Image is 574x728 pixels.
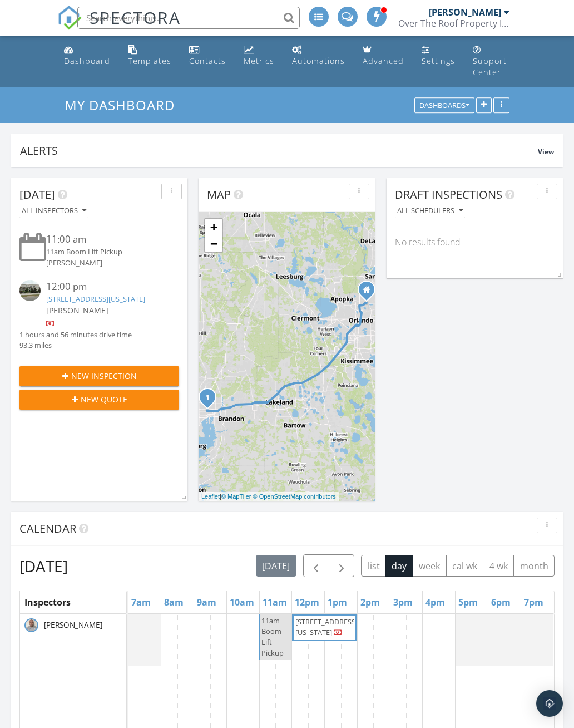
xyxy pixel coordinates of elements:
[71,370,137,382] span: New Inspection
[227,593,257,611] a: 10am
[201,493,220,500] a: Leaflet
[413,555,447,577] button: week
[161,593,186,611] a: 8am
[295,617,358,637] span: [STREET_ADDRESS][US_STATE]
[253,493,336,500] a: © OpenStreetMap contributors
[65,96,184,114] a: My Dashboard
[77,7,300,29] input: Search everything...
[361,555,386,577] button: list
[260,593,290,611] a: 11am
[367,289,373,296] div: 165 Fallwood St, Fern Park FL 32730
[205,235,222,252] a: Zoom out
[397,207,463,215] div: All schedulers
[387,227,563,257] div: No results found
[19,521,76,536] span: Calendar
[292,56,345,66] div: Automations
[429,7,501,18] div: [PERSON_NAME]
[358,593,383,611] a: 2pm
[19,187,55,202] span: [DATE]
[22,207,86,215] div: All Inspectors
[488,593,513,611] a: 6pm
[446,555,484,577] button: cal wk
[19,329,132,340] div: 1 hours and 56 minutes drive time
[207,187,231,202] span: Map
[221,493,251,500] a: © MapTiler
[329,554,355,577] button: Next day
[199,492,339,501] div: |
[19,280,41,301] img: streetview
[390,593,415,611] a: 3pm
[538,147,554,156] span: View
[19,204,88,219] button: All Inspectors
[46,233,166,247] div: 11:00 am
[19,366,179,386] button: New Inspection
[189,56,226,66] div: Contacts
[185,40,230,72] a: Contacts
[46,258,166,268] div: [PERSON_NAME]
[46,247,166,257] div: 11am Boom Lift Pickup
[19,555,68,577] h2: [DATE]
[536,690,563,717] div: Open Intercom Messenger
[57,6,82,30] img: The Best Home Inspection Software - Spectora
[239,40,279,72] a: Metrics
[19,280,179,351] a: 12:00 pm [STREET_ADDRESS][US_STATE] [PERSON_NAME] 1 hours and 56 minutes drive time 93.3 miles
[205,219,222,235] a: Zoom in
[292,593,322,611] a: 12pm
[64,56,110,66] div: Dashboard
[24,596,71,608] span: Inspectors
[60,40,115,72] a: Dashboard
[417,40,459,72] a: Settings
[128,56,171,66] div: Templates
[422,56,455,66] div: Settings
[513,555,555,577] button: month
[395,187,502,202] span: Draft Inspections
[194,593,219,611] a: 9am
[363,56,404,66] div: Advanced
[483,555,514,577] button: 4 wk
[521,593,546,611] a: 7pm
[419,102,469,110] div: Dashboards
[24,618,38,632] img: img_1976.jpeg
[456,593,481,611] a: 5pm
[46,305,108,316] span: [PERSON_NAME]
[207,397,214,404] div: 4917 N Nebraska Ave, Tampa, FL 33603
[398,18,509,29] div: Over The Roof Property Inspections
[303,554,329,577] button: Previous day
[19,390,179,410] button: New Quote
[325,593,350,611] a: 1pm
[288,40,349,72] a: Automations (Advanced)
[261,616,284,658] span: 11am Boom Lift Pickup
[468,40,514,83] a: Support Center
[414,98,474,114] button: Dashboards
[128,593,154,611] a: 7am
[46,280,166,294] div: 12:00 pm
[19,340,132,351] div: 93.3 miles
[423,593,448,611] a: 4pm
[81,393,127,405] span: New Quote
[395,204,465,219] button: All schedulers
[123,40,176,72] a: Templates
[42,619,105,631] span: [PERSON_NAME]
[46,294,145,304] a: [STREET_ADDRESS][US_STATE]
[473,56,507,77] div: Support Center
[244,56,274,66] div: Metrics
[358,40,408,72] a: Advanced
[57,15,181,38] a: SPECTORA
[385,555,413,577] button: day
[256,555,296,577] button: [DATE]
[20,143,538,158] div: Alerts
[205,394,210,402] i: 1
